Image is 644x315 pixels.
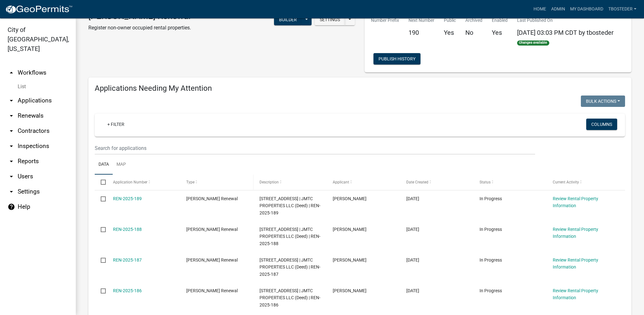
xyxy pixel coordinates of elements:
h5: Yes [444,29,456,36]
span: 10/08/2025 [406,196,419,201]
span: 10/08/2025 [406,227,419,232]
a: Review Rental Property Information [553,196,598,208]
a: REN-2025-187 [113,257,142,262]
span: 10/08/2025 [406,257,419,262]
span: In Progress [480,288,502,293]
button: Bulk Actions [581,96,625,107]
i: arrow_drop_up [8,69,15,77]
span: 511 S D ST | JMTC PROPERTIES LLC (Deed) | REN-2025-189 [259,196,320,216]
span: 1109 N 6TH ST | JMTC PROPERTIES LLC (Deed) | REN-2025-188 [259,227,320,246]
datatable-header-cell: Description [253,175,327,190]
a: REN-2025-189 [113,196,142,201]
a: + Filter [102,119,129,130]
a: REN-2025-188 [113,227,142,232]
h5: Yes [492,29,508,36]
span: 10/08/2025 [406,288,419,293]
a: Map [113,155,130,175]
span: Application Number [113,180,147,184]
a: REN-2025-186 [113,288,142,293]
span: In Progress [480,227,502,232]
span: James McConnell [333,227,367,232]
span: In Progress [480,196,502,201]
a: tbosteder [606,3,639,15]
i: arrow_drop_down [8,142,15,150]
span: James McConnell [333,257,367,262]
datatable-header-cell: Status [474,175,547,190]
a: Review Rental Property Information [553,227,598,239]
span: James McConnell [333,196,367,201]
i: arrow_drop_down [8,112,15,120]
a: Review Rental Property Information [553,288,598,300]
span: Rental Registration Renewal [186,257,238,262]
span: Description [259,180,279,184]
span: 1115 N 6TH ST | JMTC PROPERTIES LLC (Deed) | REN-2025-186 [259,288,320,308]
a: My Dashboard [568,3,606,15]
span: Rental Registration Renewal [186,227,238,232]
span: Date Created [406,180,428,184]
p: Last Published On [517,17,614,24]
wm-modal-confirm: Workflow Publish History [373,57,420,62]
span: 1111 N 6TH ST | JMTC PROPERTIES LLC (Deed) | REN-2025-187 [259,257,320,277]
span: Status [480,180,491,184]
h4: Applications Needing My Attention [95,84,625,93]
h5: No [465,29,482,36]
p: Register non-owner occupied rental properties. [88,24,191,32]
p: Enabled [492,17,508,24]
input: Search for applications [95,142,535,155]
span: In Progress [480,257,502,262]
h5: 190 [408,29,434,36]
datatable-header-cell: Date Created [400,175,473,190]
span: Current Activity [553,180,579,184]
p: Number Prefix [371,17,399,24]
span: Rental Registration Renewal [186,196,238,201]
span: Type [186,180,194,184]
i: arrow_drop_down [8,157,15,165]
span: James McConnell [333,288,367,293]
i: arrow_drop_down [8,173,15,180]
i: arrow_drop_down [8,188,15,195]
span: Applicant [333,180,349,184]
a: Admin [549,3,568,15]
i: arrow_drop_down [8,127,15,135]
span: [DATE] 03:03 PM CDT by tbosteder [517,29,614,36]
span: Rental Registration Renewal [186,288,238,293]
span: Changes available [517,40,549,46]
button: Columns [586,119,617,130]
button: Publish History [373,53,420,65]
datatable-header-cell: Application Number [107,175,180,190]
a: Data [95,155,113,175]
datatable-header-cell: Select [95,175,107,190]
datatable-header-cell: Applicant [327,175,400,190]
button: Settings [315,14,345,25]
button: Builder [274,14,302,25]
datatable-header-cell: Current Activity [547,175,620,190]
a: Home [531,3,549,15]
a: Review Rental Property Information [553,257,598,270]
p: Archived [465,17,482,24]
i: arrow_drop_down [8,97,15,104]
p: Next Number [408,17,434,24]
datatable-header-cell: Type [180,175,253,190]
i: help [8,203,15,211]
p: Public [444,17,456,24]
